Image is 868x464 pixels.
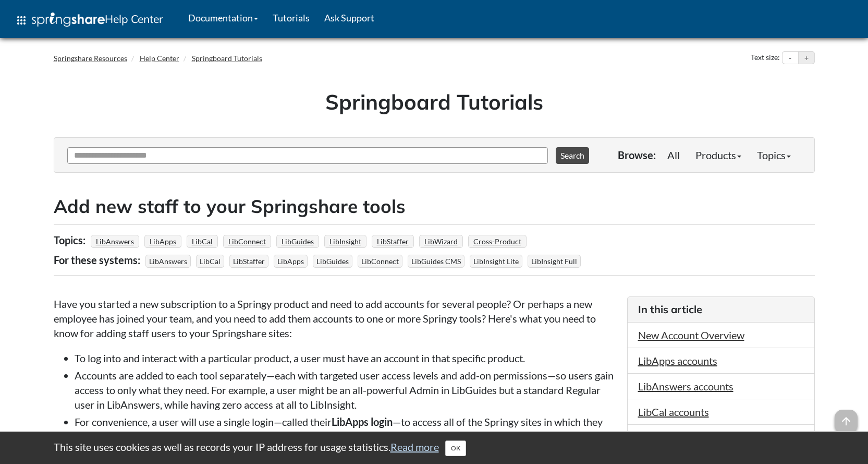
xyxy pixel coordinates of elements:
[196,255,224,268] span: LibCal
[472,234,523,249] a: Cross-Product
[8,5,170,36] a: apps Help Center
[783,52,798,64] button: Decrease text size
[227,234,267,249] a: LibConnect
[638,354,717,367] a: LibApps accounts
[229,255,268,268] span: LibStaffer
[749,145,799,165] a: Topics
[192,54,262,63] a: Springboard Tutorials
[54,54,127,63] a: Springshare Resources
[328,234,363,249] a: LibInsight
[94,234,136,249] a: LibAnswers
[43,439,825,456] div: This site uses cookies as well as records your IP address for usage statistics.
[280,234,315,249] a: LibGuides
[140,54,179,63] a: Help Center
[835,410,858,433] span: arrow_upward
[105,12,163,26] span: Help Center
[638,302,804,317] h3: In this article
[75,368,617,412] li: Accounts are added to each tool separately—each with targeted user access levels and add-on permi...
[408,255,464,268] span: LibGuides CMS
[638,406,709,418] a: LibCal accounts
[145,255,191,268] span: LibAnswers
[390,441,439,453] a: Read more
[659,145,688,165] a: All
[317,5,382,31] a: Ask Support
[470,255,522,268] span: LibInsight Lite
[190,234,214,249] a: LibCal
[313,255,352,268] span: LibGuides
[54,296,617,340] p: Have you started a new subscription to a Springy product and need to add accounts for several peo...
[688,145,749,165] a: Products
[15,14,28,27] span: apps
[749,51,782,65] div: Text size:
[528,255,581,268] span: LibInsight Full
[54,194,815,219] h2: Add new staff to your Springshare tools
[835,411,858,423] a: arrow_upward
[274,255,308,268] span: LibApps
[181,5,265,31] a: Documentation
[799,52,814,64] button: Increase text size
[54,230,88,250] div: Topics:
[265,5,317,31] a: Tutorials
[638,380,733,392] a: LibAnswers accounts
[423,234,459,249] a: LibWizard
[618,148,656,162] p: Browse:
[358,255,402,268] span: LibConnect
[375,234,410,249] a: LibStaffer
[32,13,105,27] img: Springshare
[332,415,393,428] strong: LibApps login
[62,87,807,116] h1: Springboard Tutorials
[445,441,466,456] button: Close
[75,351,617,365] li: To log into and interact with a particular product, a user must have an account in that specific ...
[638,329,744,341] a: New Account Overview
[54,250,143,270] div: For these systems:
[148,234,178,249] a: LibApps
[556,147,589,164] button: Search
